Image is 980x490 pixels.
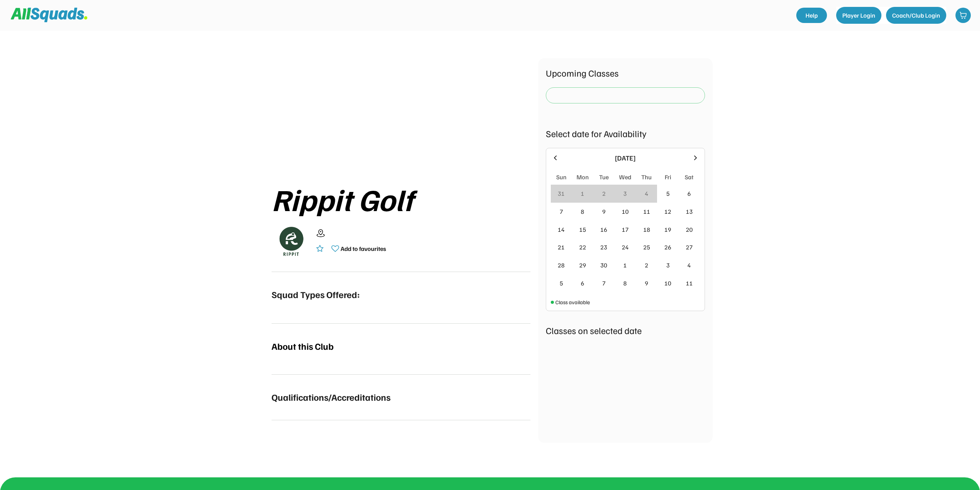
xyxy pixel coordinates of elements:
div: Thu [641,172,652,182]
div: 13 [686,207,693,216]
div: Mon [576,172,589,182]
img: yH5BAEAAAAALAAAAAABAAEAAAIBRAA7 [295,58,506,173]
div: 5 [560,279,563,288]
div: 7 [602,279,606,288]
div: Class available [555,298,590,306]
div: 5 [666,189,670,198]
div: 10 [664,279,671,288]
div: 4 [645,189,648,198]
div: 7 [560,207,563,216]
div: 8 [581,207,584,216]
div: 1 [581,189,584,198]
div: 18 [643,225,650,234]
div: 29 [579,261,586,270]
div: About this Club [272,339,334,353]
div: Wed [619,172,631,182]
div: 25 [643,243,650,252]
div: 23 [600,243,607,252]
div: 9 [645,279,648,288]
div: 6 [581,279,584,288]
div: 16 [600,225,607,234]
div: Rippit Golf [272,182,530,216]
div: 2 [602,189,606,198]
div: 24 [622,243,629,252]
div: 22 [579,243,586,252]
div: 3 [666,261,670,270]
div: 28 [558,261,565,270]
div: 17 [622,225,629,234]
a: Help [796,8,827,23]
div: [DATE] [564,153,687,163]
div: 15 [579,225,586,234]
div: 6 [687,189,691,198]
div: 27 [686,243,693,252]
div: 8 [623,279,627,288]
div: Tue [599,172,609,182]
div: 14 [558,225,565,234]
img: shopping-cart-01%20%281%29.svg [959,11,967,19]
div: 20 [686,225,693,234]
div: 11 [686,279,693,288]
div: Qualifications/Accreditations [272,390,390,404]
div: 4 [687,261,691,270]
div: 11 [643,207,650,216]
div: 19 [664,225,671,234]
div: Fri [665,172,671,182]
div: Select date for Availability [546,126,705,140]
button: Coach/Club Login [886,7,946,24]
div: Add to favourites [341,244,386,253]
div: Upcoming Classes [546,66,705,80]
div: 30 [600,261,607,270]
div: Sun [556,172,567,182]
div: 26 [664,243,671,252]
div: 2 [645,261,648,270]
div: Squad Types Offered: [272,287,360,301]
button: Player Login [836,7,881,24]
div: 1 [623,261,627,270]
div: Classes on selected date [546,323,705,337]
div: Sat [685,172,693,182]
img: Squad%20Logo.svg [11,8,87,22]
div: 10 [622,207,629,216]
div: 3 [623,189,627,198]
div: 31 [558,189,565,198]
div: 12 [664,207,671,216]
div: 21 [558,243,565,252]
div: 9 [602,207,606,216]
img: Rippitlogov2_green.png [272,222,310,260]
